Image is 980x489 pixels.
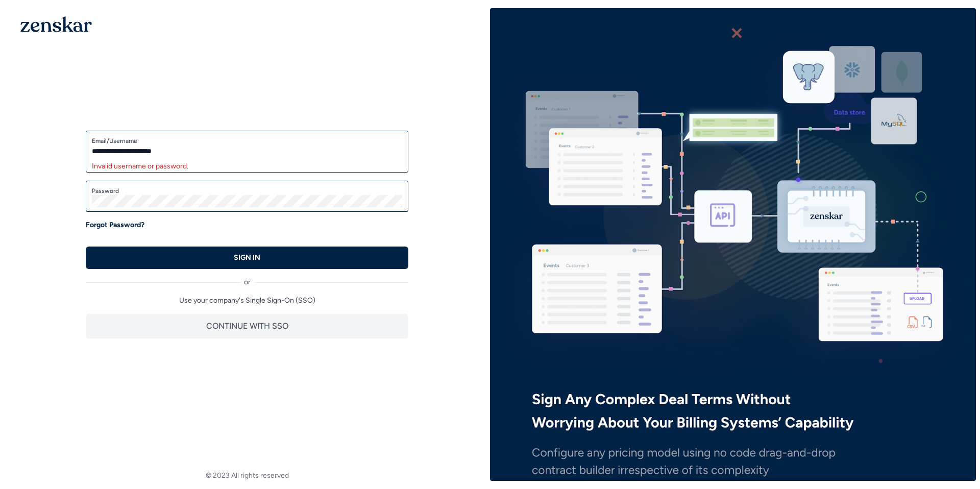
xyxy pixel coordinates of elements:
[92,187,402,195] label: Password
[234,253,260,263] p: SIGN IN
[86,296,408,306] p: Use your company's Single Sign-On (SSO)
[92,137,402,145] label: Email/Username
[86,269,408,287] div: or
[92,161,402,172] div: Invalid username or password.
[4,471,490,481] footer: © 2023 All rights reserved
[86,314,408,338] button: CONTINUE WITH SSO
[86,247,408,269] button: SIGN IN
[20,16,92,32] img: 1OGAJ2xQqyY4LXKgY66KYq0eOWRCkrZdAb3gUhuVAqdWPZE9SRJmCz+oDMSn4zDLXe31Ii730ItAGKgCKgCCgCikA4Av8PJUP...
[86,220,144,230] a: Forgot Password?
